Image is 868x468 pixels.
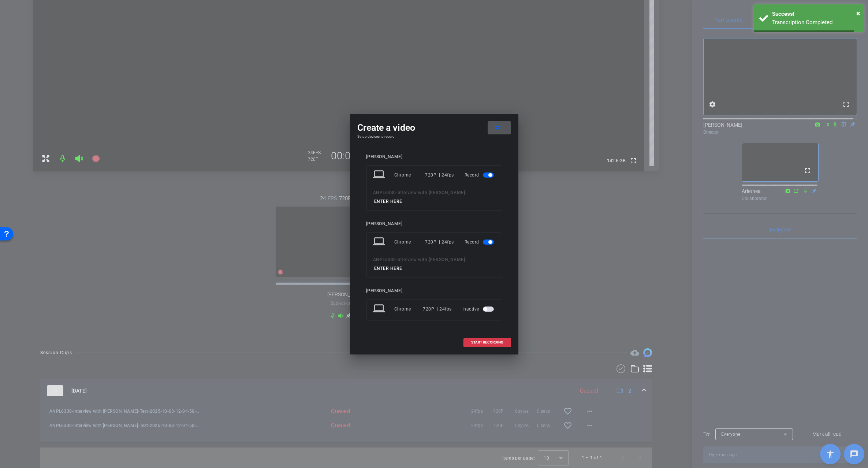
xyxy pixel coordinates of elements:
span: - [396,257,398,262]
mat-icon: laptop [373,235,386,249]
div: Record [465,168,495,182]
div: Success! [772,10,858,18]
div: 720P | 24fps [425,235,454,249]
div: 720P | 24fps [425,168,454,182]
mat-icon: close [493,123,502,132]
div: Chrome [394,168,425,182]
div: Chrome [394,302,423,316]
div: Chrome [394,235,425,249]
div: 720P | 24fps [423,302,452,316]
div: Transcription Completed [772,18,858,27]
span: Interview with [PERSON_NAME] [398,190,465,195]
div: [PERSON_NAME] [366,154,502,160]
div: [PERSON_NAME] [366,288,502,294]
input: ENTER HERE [374,264,423,273]
div: Create a video [357,121,511,134]
span: - [396,190,398,195]
div: Record [465,235,495,249]
span: ANPL6330 [373,190,396,195]
div: Inactive [462,302,495,316]
button: Close [856,8,860,19]
mat-icon: laptop [373,302,386,316]
span: START RECORDING [471,341,503,344]
span: Interview with [PERSON_NAME] [398,257,465,262]
input: ENTER HERE [374,197,423,206]
span: - [465,257,467,262]
span: × [856,9,860,18]
div: [PERSON_NAME] [366,221,502,227]
button: START RECORDING [463,338,511,347]
mat-icon: laptop [373,168,386,182]
h4: Setup devices to record [357,134,511,139]
span: ANPL6330 [373,257,396,262]
span: - [465,190,467,195]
